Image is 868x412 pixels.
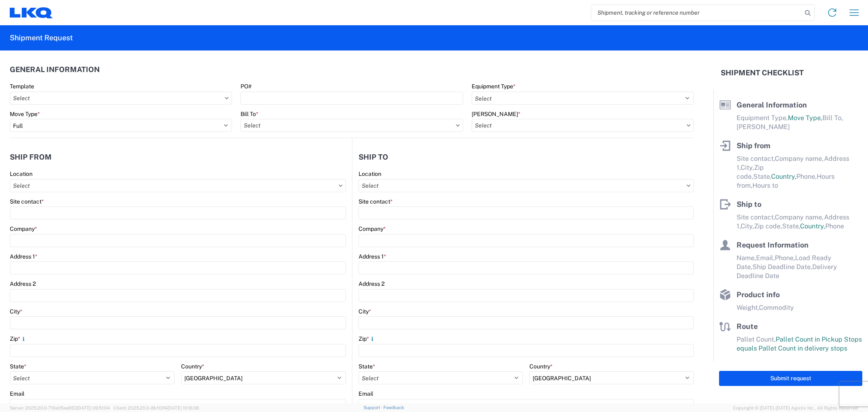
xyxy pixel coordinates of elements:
input: Select [10,179,346,192]
h2: Ship from [10,153,52,161]
span: Company name, [775,213,824,221]
label: Move Type [10,110,40,118]
label: Site contact [10,198,44,205]
span: Product info [737,290,780,299]
a: Support [363,405,384,410]
label: Equipment Type [472,83,516,90]
label: [PERSON_NAME] [472,110,520,118]
label: Address 2 [10,280,36,287]
span: Pallet Count, [737,335,776,343]
input: Select [241,119,463,132]
button: Submit request [719,371,862,386]
span: Commodity [759,304,794,311]
span: Copyright © [DATE]-[DATE] Agistix Inc., All Rights Reserved [733,404,858,412]
span: Zip code, [754,222,782,230]
h2: Ship to [359,153,388,161]
span: Hours to [752,182,778,189]
label: Country [529,363,553,370]
span: Company name, [775,155,824,162]
input: Shipment, tracking or reference number [591,5,802,20]
span: State, [753,173,771,180]
label: State [359,363,375,370]
span: Email, [756,254,775,262]
span: Country, [771,173,796,180]
span: [DATE] 09:51:04 [77,405,110,410]
input: Select [472,119,694,132]
label: State [10,363,26,370]
span: Weight, [737,304,759,311]
a: Feedback [383,405,404,410]
span: State, [782,222,800,230]
input: Select [10,92,232,105]
span: City, [741,164,754,171]
span: Bill To, [822,114,843,122]
label: PO# [241,83,251,90]
label: Template [10,83,34,90]
span: General Information [737,101,807,109]
label: Zip [359,335,376,342]
span: Phone [825,222,844,230]
span: Request Information [737,241,809,249]
span: Server: 2025.20.0-710e05ee653 [10,405,110,410]
label: Site contact [359,198,393,205]
label: City [359,308,371,315]
label: Location [10,170,33,178]
span: Name, [737,254,756,262]
span: City, [741,222,754,230]
label: Country [181,363,204,370]
label: Bill To [241,110,258,118]
label: Zip [10,335,27,342]
span: Site contact, [737,155,775,162]
span: Country, [800,222,825,230]
span: Ship Deadline Date, [752,263,812,271]
span: Pallet Count in Pickup Stops equals Pallet Count in delivery stops [737,335,862,352]
h2: Shipment Request [10,33,73,43]
label: Company [359,225,386,232]
label: Company [10,225,37,232]
input: Select [359,179,694,192]
label: Email [359,390,373,397]
label: Address 1 [10,253,37,260]
span: Phone, [775,254,795,262]
h2: Shipment Checklist [721,68,804,78]
span: [PERSON_NAME] [737,123,790,131]
label: Location [359,170,381,178]
span: Phone, [796,173,817,180]
span: Route [737,322,758,331]
label: Email [10,390,24,397]
label: Address 1 [359,253,386,260]
label: Address 2 [359,280,385,287]
span: [DATE] 10:16:38 [167,405,199,410]
label: City [10,308,22,315]
span: Move Type, [788,114,822,122]
span: Ship to [737,200,761,208]
h2: General Information [10,66,100,74]
span: Ship from [737,141,770,150]
span: Client: 2025.20.0-8b113f4 [114,405,199,410]
span: Site contact, [737,213,775,221]
span: Equipment Type, [737,114,788,122]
